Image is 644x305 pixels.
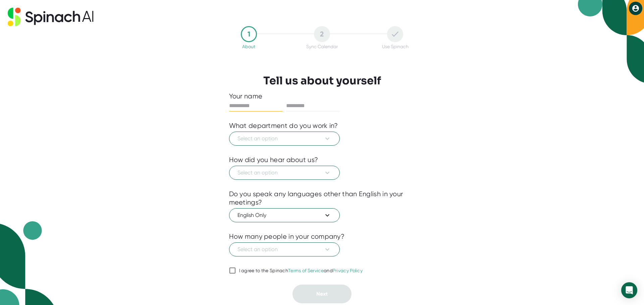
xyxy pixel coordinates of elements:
div: What department do you work in? [229,122,338,130]
span: Select an option [237,169,331,177]
h3: Tell us about yourself [263,74,381,87]
div: Do you speak any languages other than English in your meetings? [229,190,415,207]
div: 2 [314,26,330,42]
div: Your name [229,92,415,100]
button: Next [292,285,352,303]
span: Next [316,291,328,297]
a: Terms of Service [288,268,324,273]
div: I agree to the Spinach and [239,268,363,274]
div: 1 [241,26,257,42]
div: How did you hear about us? [229,156,318,164]
a: Privacy Policy [333,268,363,273]
div: How many people in your company? [229,232,345,241]
button: Select an option [229,242,340,256]
div: About [242,44,255,49]
div: Use Spinach [382,44,409,49]
span: Select an option [237,135,331,143]
button: English Only [229,208,340,222]
span: English Only [237,211,331,219]
button: Select an option [229,166,340,180]
button: Select an option [229,132,340,146]
div: Sync Calendar [306,44,338,49]
div: Open Intercom Messenger [621,282,637,298]
span: Select an option [237,245,331,253]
